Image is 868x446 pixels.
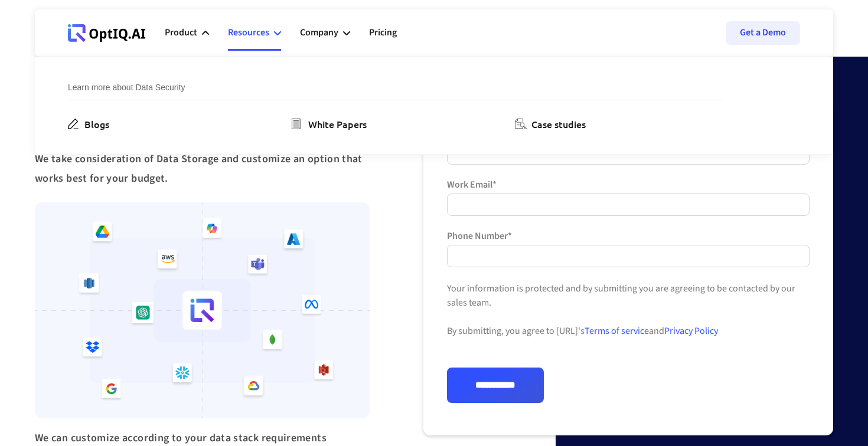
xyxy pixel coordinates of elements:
[531,117,586,131] div: Case studies
[228,15,281,51] div: Resources
[84,117,109,131] div: Blogs
[300,25,338,41] div: Company
[35,57,833,155] nav: Resources
[165,15,209,51] div: Product
[292,117,371,131] a: White Papers
[68,41,68,42] div: Webflow Homepage
[447,127,810,403] form: Form 1
[308,117,367,131] div: White Papers
[515,117,590,131] a: Case studies
[228,25,269,41] div: Resources
[664,324,718,337] a: Privacy Policy
[68,81,722,100] div: Learn more about Data Security
[300,15,350,51] div: Company
[447,230,810,242] label: Phone Number*
[447,281,810,368] div: Your information is protected and by submitting you are agreeing to be contacted by our sales tea...
[447,179,810,191] label: Work Email*
[35,149,376,188] div: We take consideration of Data Storage and customize an option that works best for your budget.
[68,15,146,51] a: Webflow Homepage
[165,25,197,41] div: Product
[726,21,800,45] a: Get a Demo
[369,15,397,51] a: Pricing
[585,324,649,337] a: Terms of service
[68,117,114,131] a: Blogs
